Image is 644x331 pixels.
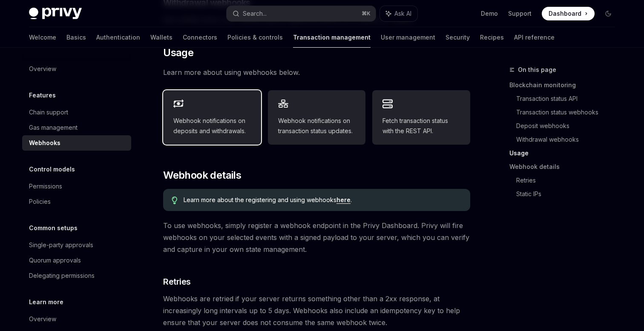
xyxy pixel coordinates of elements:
a: Blockchain monitoring [509,78,622,92]
div: Overview [29,314,56,324]
a: Webhook details [509,160,622,174]
div: Webhooks [29,138,60,148]
h5: Features [29,90,56,100]
a: Support [508,9,532,18]
a: Static IPs [516,187,622,201]
a: Demo [481,9,498,18]
a: Permissions [22,179,131,194]
span: Learn more about the registering and using webhooks . [184,196,462,204]
a: Quorum approvals [22,253,131,268]
a: Wallets [150,27,172,48]
a: API reference [514,27,555,48]
h5: Common setups [29,223,78,233]
a: Policies & controls [227,27,283,48]
span: Fetch transaction status with the REST API. [382,116,460,136]
div: Permissions [29,181,62,191]
div: Quorum approvals [29,255,81,265]
span: Dashboard [549,9,581,18]
span: Retries [163,276,191,288]
a: Chain support [22,105,131,120]
span: Webhooks are retried if your server returns something other than a 2xx response, at increasingly ... [163,293,470,328]
button: Search...⌘K [227,6,376,21]
span: To use webhooks, simply register a webhook endpoint in the Privy Dashboard. Privy will fire webho... [163,220,470,255]
a: Dashboard [542,7,595,20]
img: dark logo [29,8,82,20]
a: Retries [516,174,622,187]
span: Usage [163,46,193,60]
span: On this page [518,65,556,75]
span: Ask AI [394,9,411,18]
a: Recipes [480,27,504,48]
div: Chain support [29,107,68,117]
a: Connectors [183,27,217,48]
a: Webhooks [22,135,131,151]
a: Transaction status API [516,92,622,106]
div: Search... [243,9,267,19]
a: Webhook notifications on deposits and withdrawals. [163,90,261,145]
div: Gas management [29,123,78,133]
div: Single-party approvals [29,240,93,250]
span: Webhook notifications on transaction status updates. [278,116,356,136]
a: Policies [22,194,131,209]
h5: Learn more [29,297,63,307]
a: Welcome [29,27,56,48]
a: Transaction management [293,27,371,48]
span: ⌘ K [362,10,371,17]
h5: Control models [29,164,75,174]
a: Overview [22,311,131,327]
span: Webhook notifications on deposits and withdrawals. [173,116,251,136]
a: Webhook notifications on transaction status updates. [268,90,366,145]
a: Fetch transaction status with the REST API. [372,90,470,145]
a: Authentication [96,27,140,48]
a: here [336,196,351,204]
a: Transaction status webhooks [516,106,622,119]
button: Toggle dark mode [601,7,615,20]
a: Usage [509,146,622,160]
a: Gas management [22,120,131,135]
a: Delegating permissions [22,268,131,283]
a: Security [446,27,470,48]
a: Single-party approvals [22,237,131,253]
span: Learn more about using webhooks below. [163,66,470,78]
a: Overview [22,61,131,77]
div: Policies [29,197,51,207]
span: Webhook details [163,168,241,182]
svg: Tip [172,197,178,204]
a: Deposit webhooks [516,119,622,133]
button: Ask AI [380,6,417,21]
a: User management [381,27,435,48]
div: Delegating permissions [29,271,95,281]
a: Withdrawal webhooks [516,133,622,146]
a: Basics [66,27,86,48]
div: Overview [29,64,56,74]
